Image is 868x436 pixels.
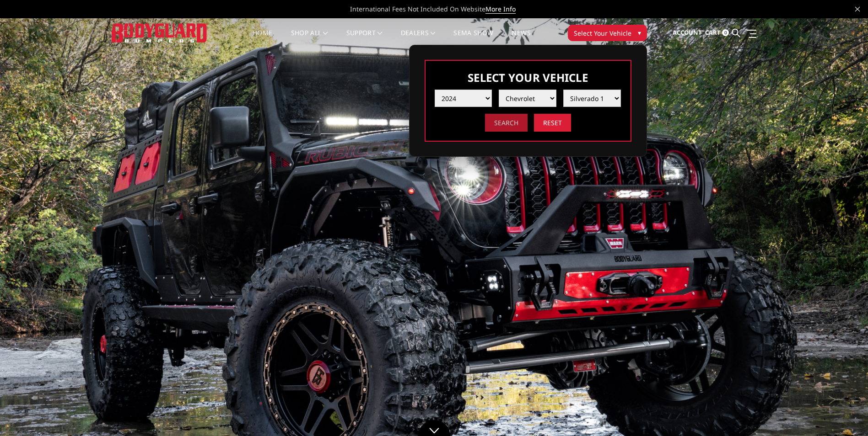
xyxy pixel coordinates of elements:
img: BODYGUARD BUMPERS [112,23,208,42]
button: 5 of 5 [826,286,835,301]
button: Select Your Vehicle [568,25,647,41]
a: SEMA Show [453,30,493,48]
a: Account [673,21,702,45]
span: Account [673,28,702,37]
span: Select Your Vehicle [574,28,631,38]
a: Click to Down [418,420,450,436]
a: Dealers [401,30,436,48]
button: 1 of 5 [826,228,835,242]
a: More Info [485,5,516,14]
a: Support [346,30,383,48]
button: 3 of 5 [826,257,835,271]
span: 0 [722,29,729,36]
a: shop all [291,30,328,48]
span: ▾ [638,28,641,37]
input: Reset [534,114,571,132]
a: Cart 0 [705,21,729,45]
h3: Select Your Vehicle [435,70,621,85]
iframe: Chat Widget [822,392,868,436]
a: Home [253,30,272,48]
input: Search [485,114,528,132]
a: News [512,30,530,48]
span: Cart [705,28,721,37]
button: 2 of 5 [826,242,835,257]
button: 4 of 5 [826,271,835,286]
